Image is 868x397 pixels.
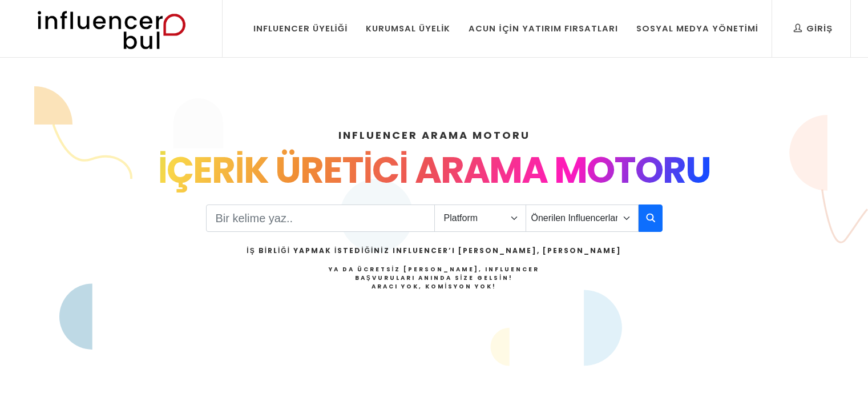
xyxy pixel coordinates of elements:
div: İÇERİK ÜRETİCİ ARAMA MOTORU [64,143,804,198]
div: Influencer Üyeliği [253,22,348,35]
input: Search [206,204,435,232]
div: Giriş [794,22,833,35]
div: Acun İçin Yatırım Fırsatları [469,22,617,35]
div: Kurumsal Üyelik [366,22,450,35]
div: Sosyal Medya Yönetimi [636,22,758,35]
h2: İş Birliği Yapmak İstediğiniz Influencer’ı [PERSON_NAME], [PERSON_NAME] [247,246,621,256]
strong: Aracı Yok, Komisyon Yok! [372,282,497,291]
h4: INFLUENCER ARAMA MOTORU [64,127,804,143]
h4: Ya da Ücretsiz [PERSON_NAME], Influencer Başvuruları Anında Size Gelsin! [247,265,621,291]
